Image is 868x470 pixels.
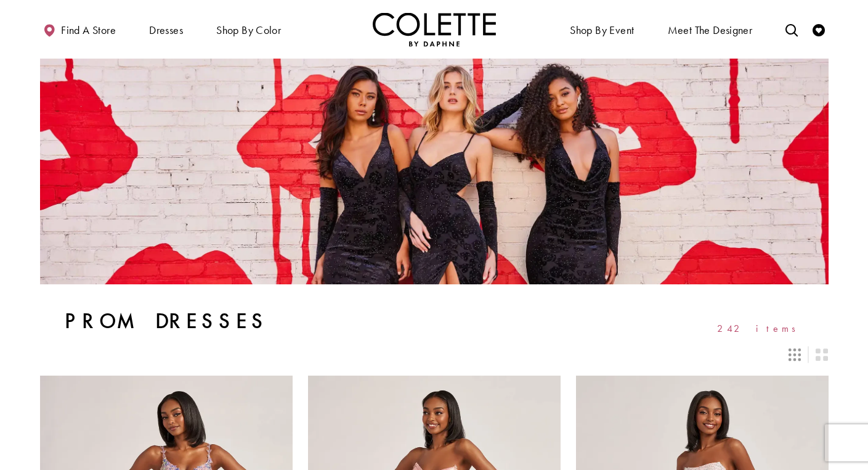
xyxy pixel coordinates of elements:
[782,12,801,46] a: Toggle search
[373,12,496,46] a: Visit Home Page
[146,12,186,46] span: Dresses
[665,12,756,46] a: Meet the designer
[33,341,836,368] div: Layout Controls
[40,12,119,46] a: Find a store
[65,309,269,334] h1: Prom Dresses
[717,323,804,334] span: 242 items
[216,24,281,36] span: Shop by color
[570,24,634,36] span: Shop By Event
[816,348,828,361] span: Switch layout to 2 columns
[668,24,753,36] span: Meet the designer
[213,12,284,46] span: Shop by color
[373,12,496,46] img: Colette by Daphne
[809,12,828,46] a: Check Wishlist
[61,24,116,36] span: Find a store
[149,24,183,36] span: Dresses
[789,348,801,361] span: Switch layout to 3 columns
[567,12,637,46] span: Shop By Event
